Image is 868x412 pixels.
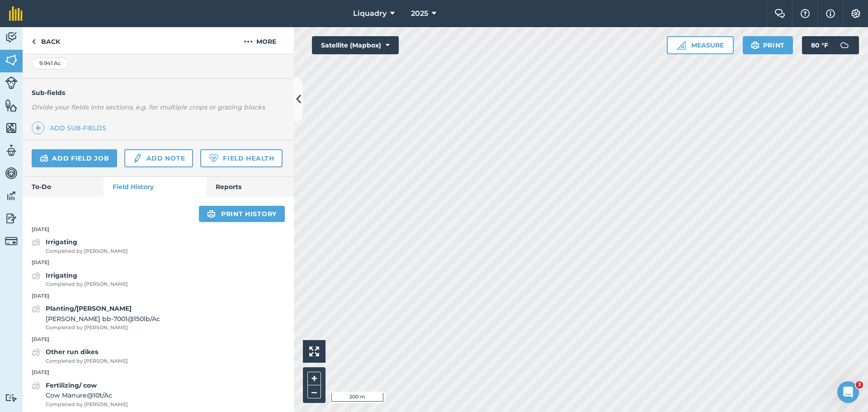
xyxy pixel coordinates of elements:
img: svg+xml;base64,PD94bWwgdmVyc2lvbj0iMS4wIiBlbmNvZGluZz0idXRmLTgiPz4KPCEtLSBHZW5lcmF0b3I6IEFkb2JlIE... [32,347,40,358]
img: svg+xml;base64,PD94bWwgdmVyc2lvbj0iMS4wIiBlbmNvZGluZz0idXRmLTgiPz4KPCEtLSBHZW5lcmF0b3I6IEFkb2JlIE... [32,303,40,314]
span: Liquadry [353,8,387,19]
span: 3 [856,381,863,388]
img: svg+xml;base64,PHN2ZyB4bWxucz0iaHR0cDovL3d3dy53My5vcmcvMjAwMC9zdmciIHdpZHRoPSI1NiIgaGVpZ2h0PSI2MC... [5,121,18,135]
img: Two speech bubbles overlapping with the left bubble in the forefront [774,9,785,18]
span: Completed by [PERSON_NAME] [46,401,128,409]
img: svg+xml;base64,PD94bWwgdmVyc2lvbj0iMS4wIiBlbmNvZGluZz0idXRmLTgiPz4KPCEtLSBHZW5lcmF0b3I6IEFkb2JlIE... [32,380,40,391]
span: Cow Manure @ 10 t / Ac [46,390,128,400]
span: Completed by [PERSON_NAME] [46,324,160,332]
a: IrrigatingCompleted by [PERSON_NAME] [32,237,128,255]
a: Back [23,27,69,54]
a: Planting/[PERSON_NAME][PERSON_NAME] bb-7001@150lb/AcCompleted by [PERSON_NAME] [32,303,160,331]
button: Measure [667,36,734,54]
img: Ruler icon [677,41,686,50]
em: Divide your fields into sections, e.g. for multiple crops or grazing blocks [32,103,265,111]
img: svg+xml;base64,PHN2ZyB4bWxucz0iaHR0cDovL3d3dy53My5vcmcvMjAwMC9zdmciIHdpZHRoPSI5IiBoZWlnaHQ9IjI0Ii... [32,36,36,47]
strong: Irrigating [46,271,77,279]
iframe: Intercom live chat [837,381,859,403]
p: [DATE] [23,292,294,300]
span: 2025 [411,8,428,19]
button: 80 °F [802,36,859,54]
img: svg+xml;base64,PD94bWwgdmVyc2lvbj0iMS4wIiBlbmNvZGluZz0idXRmLTgiPz4KPCEtLSBHZW5lcmF0b3I6IEFkb2JlIE... [5,212,18,225]
a: Add field job [32,149,117,167]
a: Fertilizing/ cowCow Manure@10t/AcCompleted by [PERSON_NAME] [32,380,128,408]
span: Completed by [PERSON_NAME] [46,247,128,256]
p: [DATE] [23,336,294,344]
img: Four arrows, one pointing top left, one top right, one bottom right and the last bottom left [309,346,319,356]
p: [DATE] [23,226,294,234]
button: – [307,385,321,398]
a: Field History [104,177,206,197]
img: fieldmargin Logo [9,6,23,21]
img: svg+xml;base64,PD94bWwgdmVyc2lvbj0iMS4wIiBlbmNvZGluZz0idXRmLTgiPz4KPCEtLSBHZW5lcmF0b3I6IEFkb2JlIE... [5,144,18,157]
button: More [226,27,294,54]
span: Completed by [PERSON_NAME] [46,357,128,365]
img: svg+xml;base64,PD94bWwgdmVyc2lvbj0iMS4wIiBlbmNvZGluZz0idXRmLTgiPz4KPCEtLSBHZW5lcmF0b3I6IEFkb2JlIE... [32,270,40,281]
a: Reports [207,177,294,197]
div: 9.941 Ac [32,57,69,69]
img: svg+xml;base64,PHN2ZyB4bWxucz0iaHR0cDovL3d3dy53My5vcmcvMjAwMC9zdmciIHdpZHRoPSIxOSIgaGVpZ2h0PSIyNC... [751,40,759,51]
img: svg+xml;base64,PD94bWwgdmVyc2lvbj0iMS4wIiBlbmNvZGluZz0idXRmLTgiPz4KPCEtLSBHZW5lcmF0b3I6IEFkb2JlIE... [5,189,18,203]
p: [DATE] [23,369,294,377]
img: svg+xml;base64,PD94bWwgdmVyc2lvbj0iMS4wIiBlbmNvZGluZz0idXRmLTgiPz4KPCEtLSBHZW5lcmF0b3I6IEFkb2JlIE... [5,76,18,89]
span: Completed by [PERSON_NAME] [46,280,128,289]
strong: Fertilizing/ cow [46,381,97,389]
img: A cog icon [850,9,861,18]
img: svg+xml;base64,PHN2ZyB4bWxucz0iaHR0cDovL3d3dy53My5vcmcvMjAwMC9zdmciIHdpZHRoPSIyMCIgaGVpZ2h0PSIyNC... [244,36,253,47]
button: Print [743,36,793,54]
img: svg+xml;base64,PD94bWwgdmVyc2lvbj0iMS4wIiBlbmNvZGluZz0idXRmLTgiPz4KPCEtLSBHZW5lcmF0b3I6IEFkb2JlIE... [5,31,18,44]
img: svg+xml;base64,PHN2ZyB4bWxucz0iaHR0cDovL3d3dy53My5vcmcvMjAwMC9zdmciIHdpZHRoPSI1NiIgaGVpZ2h0PSI2MC... [5,99,18,112]
img: svg+xml;base64,PD94bWwgdmVyc2lvbj0iMS4wIiBlbmNvZGluZz0idXRmLTgiPz4KPCEtLSBHZW5lcmF0b3I6IEFkb2JlIE... [5,166,18,180]
a: Add note [124,149,193,167]
button: + [307,372,321,385]
img: svg+xml;base64,PHN2ZyB4bWxucz0iaHR0cDovL3d3dy53My5vcmcvMjAwMC9zdmciIHdpZHRoPSIxNyIgaGVpZ2h0PSIxNy... [826,8,835,19]
a: Print history [199,206,285,222]
a: Add sub-fields [32,122,110,134]
p: [DATE] [23,259,294,267]
h4: Sub-fields [23,88,294,98]
img: svg+xml;base64,PHN2ZyB4bWxucz0iaHR0cDovL3d3dy53My5vcmcvMjAwMC9zdmciIHdpZHRoPSI1NiIgaGVpZ2h0PSI2MC... [5,53,18,67]
span: 80 ° F [811,36,828,54]
button: Satellite (Mapbox) [312,36,399,54]
a: Other run dikesCompleted by [PERSON_NAME] [32,347,128,365]
strong: Other run dikes [46,348,98,356]
img: svg+xml;base64,PD94bWwgdmVyc2lvbj0iMS4wIiBlbmNvZGluZz0idXRmLTgiPz4KPCEtLSBHZW5lcmF0b3I6IEFkb2JlIE... [32,237,40,248]
img: svg+xml;base64,PD94bWwgdmVyc2lvbj0iMS4wIiBlbmNvZGluZz0idXRmLTgiPz4KPCEtLSBHZW5lcmF0b3I6IEFkb2JlIE... [132,153,142,164]
img: svg+xml;base64,PD94bWwgdmVyc2lvbj0iMS4wIiBlbmNvZGluZz0idXRmLTgiPz4KPCEtLSBHZW5lcmF0b3I6IEFkb2JlIE... [5,393,18,402]
a: IrrigatingCompleted by [PERSON_NAME] [32,270,128,289]
img: svg+xml;base64,PD94bWwgdmVyc2lvbj0iMS4wIiBlbmNvZGluZz0idXRmLTgiPz4KPCEtLSBHZW5lcmF0b3I6IEFkb2JlIE... [5,235,18,247]
img: svg+xml;base64,PD94bWwgdmVyc2lvbj0iMS4wIiBlbmNvZGluZz0idXRmLTgiPz4KPCEtLSBHZW5lcmF0b3I6IEFkb2JlIE... [40,153,48,164]
a: Field Health [200,149,282,167]
a: To-Do [23,177,104,197]
strong: Planting/[PERSON_NAME] [46,304,132,313]
strong: Irrigating [46,238,77,246]
img: svg+xml;base64,PHN2ZyB4bWxucz0iaHR0cDovL3d3dy53My5vcmcvMjAwMC9zdmciIHdpZHRoPSIxOSIgaGVpZ2h0PSIyNC... [207,208,216,219]
span: [PERSON_NAME] bb-7001 @ 150 lb / Ac [46,314,160,324]
img: svg+xml;base64,PD94bWwgdmVyc2lvbj0iMS4wIiBlbmNvZGluZz0idXRmLTgiPz4KPCEtLSBHZW5lcmF0b3I6IEFkb2JlIE... [835,36,854,54]
img: A question mark icon [800,9,811,18]
img: svg+xml;base64,PHN2ZyB4bWxucz0iaHR0cDovL3d3dy53My5vcmcvMjAwMC9zdmciIHdpZHRoPSIxNCIgaGVpZ2h0PSIyNC... [35,123,41,133]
